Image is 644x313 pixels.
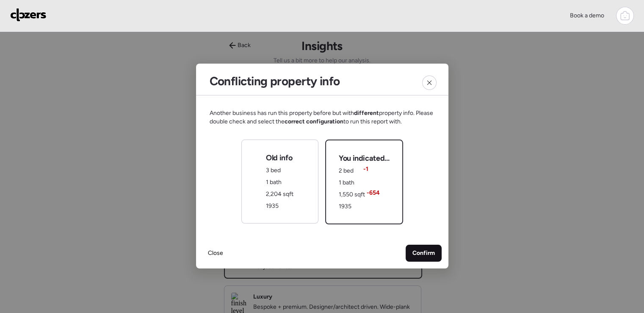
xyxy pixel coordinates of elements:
span: -1 [363,165,368,173]
span: Book a demo [570,12,604,19]
span: 1935 [266,202,279,210]
span: Old info [266,153,292,163]
span: 1 bath [266,179,282,186]
span: Confirm [412,249,435,257]
span: 2 bed [339,167,354,174]
h2: Conflicting property info [210,74,340,88]
span: 3 bed [266,167,281,174]
span: -654 [367,189,380,197]
span: 2,204 sqft [266,190,293,198]
span: You indicated... [339,153,389,163]
img: Logo [10,8,47,22]
span: 1 bath [339,179,354,186]
span: correct configuration [285,118,343,125]
span: 1935 [339,203,351,210]
span: Close [208,249,223,257]
span: different [354,109,379,117]
span: 1,550 sqft [339,191,365,198]
span: Another business has run this property before but with property info. Please double check and sel... [210,109,435,126]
